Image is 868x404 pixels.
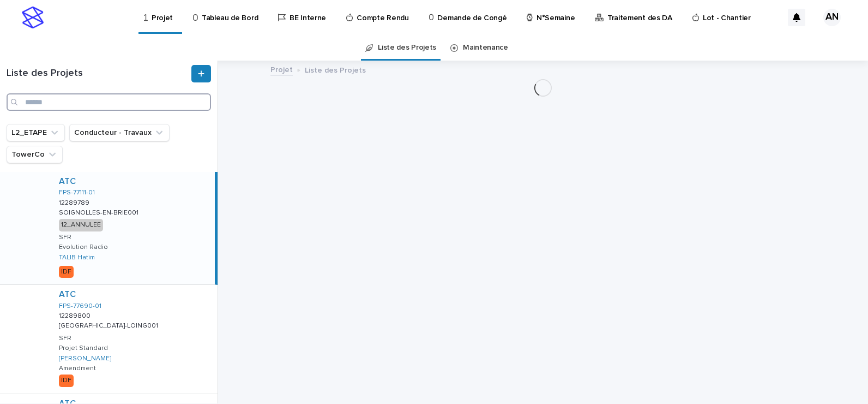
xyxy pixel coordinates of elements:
a: Projet [270,63,293,75]
button: Conducteur - Travaux [69,124,170,141]
a: Maintenance [463,35,508,61]
a: ATC [59,176,76,187]
a: Liste des Projets [378,35,436,61]
div: IDF [59,375,74,387]
p: Liste des Projets [305,63,366,75]
p: SOIGNOLLES-EN-BRIE001 [59,207,141,217]
p: Evolution Radio [59,243,108,251]
p: Amendment [59,365,96,372]
a: FPS-77690-01 [59,302,101,310]
div: IDF [59,266,74,278]
p: 12289800 [59,310,93,320]
input: Search [7,93,211,111]
h1: Liste des Projets [7,68,189,80]
p: Projet Standard [59,344,108,352]
button: L2_ETAPE [7,124,65,141]
p: SFR [59,234,71,241]
p: [GEOGRAPHIC_DATA]-LOING001 [59,320,160,330]
button: TowerCo [7,146,63,163]
a: FPS-77111-01 [59,189,95,197]
div: AN [823,9,841,26]
p: SFR [59,335,71,342]
a: [PERSON_NAME] [59,355,111,363]
p: 12289789 [59,197,92,207]
img: stacker-logo-s-only.png [22,7,44,28]
a: ATC [59,289,76,300]
a: TALIB Hatim [59,254,95,262]
div: 12_ANNULEE [59,219,103,231]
